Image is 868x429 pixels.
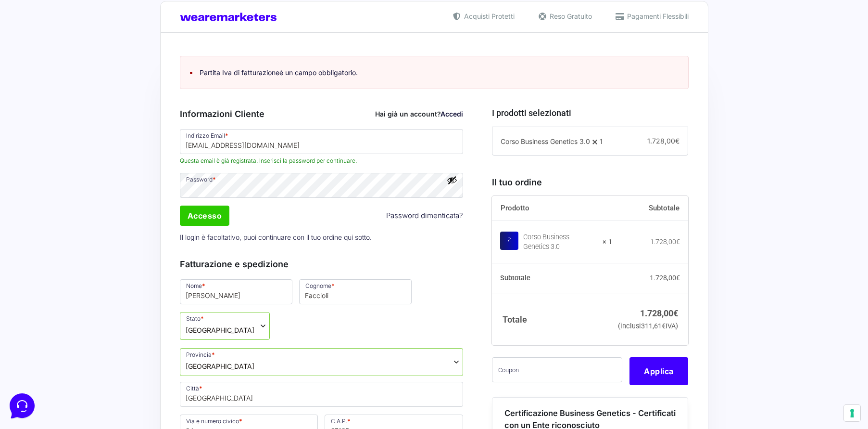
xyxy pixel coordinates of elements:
span: 1.728,00 [647,137,679,145]
span: Le tue conversazioni [15,39,82,46]
input: Coupon [492,357,622,382]
input: Cognome * [299,279,412,304]
span: Pagamenti Flessibili [625,11,689,21]
span: 1 [600,137,603,145]
input: Città * [180,382,464,407]
button: Home [8,309,67,331]
span: € [673,308,678,318]
span: Verona [186,361,254,371]
h2: Ciao da Marketers 👋 [8,8,162,23]
input: Indirizzo Email * [180,129,464,154]
button: Inizia una conversazione [15,81,177,100]
img: dark [15,54,35,73]
h3: Il tuo ordine [492,176,688,189]
strong: × 1 [603,237,612,247]
p: Aiuto [148,323,162,331]
a: Accedi [440,110,463,118]
img: Corso Business Genetics 3.0 [500,232,518,250]
span: Acquisti Protetti [462,11,515,21]
span: 311,61 [641,322,666,330]
strong: Partita Iva di fatturazione [200,68,279,77]
span: € [662,322,666,330]
p: Il login è facoltativo, puoi continuare con il tuo ordine qui sotto. [176,227,467,247]
span: Trova una risposta [15,119,75,127]
h3: Informazioni Cliente [180,107,464,120]
th: Subtotale [612,196,689,221]
th: Subtotale [492,263,612,294]
span: Corso Business Genetics 3.0 [501,137,590,145]
span: Provincia [180,348,464,376]
span: Inizia una conversazione [63,87,142,94]
input: Cerca un articolo... [22,140,157,150]
bdi: 1.728,00 [650,238,680,246]
span: Questa email è già registrata. Inserisci la password per continuare. [180,156,464,165]
bdi: 1.728,00 [640,308,678,318]
span: Reso Gratuito [547,11,592,21]
span: € [675,137,679,145]
bdi: 1.728,00 [650,274,680,282]
span: € [676,238,680,246]
h3: I prodotti selezionati [492,106,688,119]
div: Hai già un account? [375,109,463,119]
small: (inclusi IVA) [618,322,678,330]
a: Password dimenticata? [386,210,463,221]
input: Nome * [180,279,292,304]
button: Mostra password [447,175,457,185]
iframe: Customerly Messenger Launcher [8,391,37,420]
span: Stato [180,312,270,340]
th: Totale [492,294,612,345]
span: Italia [186,325,254,335]
button: Applica [629,357,688,385]
div: Corso Business Genetics 3.0 [523,233,596,252]
input: Accesso [180,206,230,226]
th: Prodotto [492,196,612,221]
span: € [676,274,680,282]
img: dark [46,54,65,73]
button: Le tue preferenze relative al consenso per le tecnologie di tracciamento [844,405,860,421]
button: Aiuto [126,309,185,331]
h3: Fatturazione e spedizione [180,258,464,271]
button: Messaggi [67,309,126,331]
p: Messaggi [83,323,109,331]
p: Home [29,323,45,331]
img: dark [31,54,50,73]
a: Partita Iva di fatturazioneè un campo obbligatorio. [200,68,358,77]
a: Apri Centro Assistenza [102,119,177,127]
